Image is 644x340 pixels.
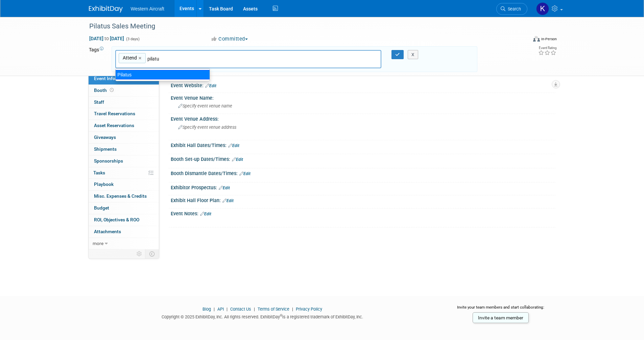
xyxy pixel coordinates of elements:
a: Edit [222,198,234,203]
a: Privacy Policy [296,307,322,312]
span: Travel Reservations [94,111,135,116]
a: Staff [89,97,159,108]
a: Booth [89,85,159,96]
span: Specify event venue address [178,125,236,130]
span: Misc. Expenses & Credits [94,193,147,199]
a: Edit [205,83,216,88]
div: Event Rating [538,46,556,50]
span: [DATE] [DATE] [89,35,124,42]
button: X [408,50,418,59]
span: Staff [94,99,104,105]
a: more [89,238,159,249]
a: Asset Reservations [89,120,159,131]
span: | [290,307,295,312]
span: | [225,307,229,312]
span: | [252,307,257,312]
span: Specify event venue name [178,103,232,108]
span: Search [505,6,521,11]
a: Invite a team member [473,312,529,323]
td: Toggle Event Tabs [145,249,159,258]
a: Search [496,3,527,15]
a: API [217,307,224,312]
a: Edit [200,212,211,216]
span: Western Aircraft [131,6,164,11]
span: | [212,307,216,312]
a: Terms of Service [258,307,289,312]
div: Event Format [487,35,557,45]
span: Shipments [94,146,117,152]
img: Kindra Mahler [536,2,549,15]
td: Tags [89,46,105,72]
span: Booth not reserved yet [109,88,115,93]
a: Tasks [89,167,159,179]
div: Copyright © 2025 ExhibitDay, Inc. All rights reserved. ExhibitDay is a registered trademark of Ex... [89,312,436,320]
a: Edit [232,157,243,162]
a: Blog [202,307,211,312]
a: × [139,54,143,62]
a: ROI, Objectives & ROO [89,214,159,226]
a: Edit [228,143,239,148]
div: Pilatus [115,70,210,79]
img: Format-Inperson.png [533,36,540,42]
a: Edit [239,171,251,176]
span: Attend [121,54,137,61]
div: Event Website: [171,80,555,89]
div: Event Notes: [171,209,555,217]
span: Budget [94,205,109,211]
a: Travel Reservations [89,108,159,120]
sup: ® [280,314,282,317]
a: Contact Us [230,307,251,312]
input: Type tag and hit enter [147,55,242,62]
a: Misc. Expenses & Credits [89,191,159,202]
span: Tasks [93,170,105,175]
span: Giveaways [94,135,116,140]
img: ExhibitDay [89,6,123,13]
span: Asset Reservations [94,123,134,128]
span: (3 days) [125,37,140,41]
a: Sponsorships [89,155,159,167]
div: Booth Set-up Dates/Times: [171,154,555,163]
a: Event Information [89,73,159,84]
span: Sponsorships [94,158,123,164]
div: Exhibitor Prospectus: [171,183,555,191]
span: Booth [94,88,115,93]
div: Pilatus Sales Meeting [87,20,517,32]
span: Event Information [94,76,132,81]
div: Exhibit Hall Dates/Times: [171,140,555,149]
a: Shipments [89,144,159,155]
div: Event Venue Name: [171,93,555,101]
span: ROI, Objectives & ROO [94,217,139,222]
a: Giveaways [89,132,159,143]
span: Attachments [94,229,121,234]
span: Playbook [94,181,114,187]
a: Playbook [89,179,159,190]
a: Edit [219,186,230,190]
div: In-Person [541,37,557,42]
div: Invite your team members and start collaborating: [446,305,555,315]
a: Budget [89,202,159,214]
span: to [103,36,110,41]
span: more [93,241,103,246]
div: Exhibit Hall Floor Plan: [171,195,555,204]
a: Attachments [89,226,159,238]
div: Event Venue Address: [171,114,555,122]
div: Booth Dismantle Dates/Times: [171,168,555,177]
button: Committed [208,35,251,43]
td: Personalize Event Tab Strip [134,249,145,258]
